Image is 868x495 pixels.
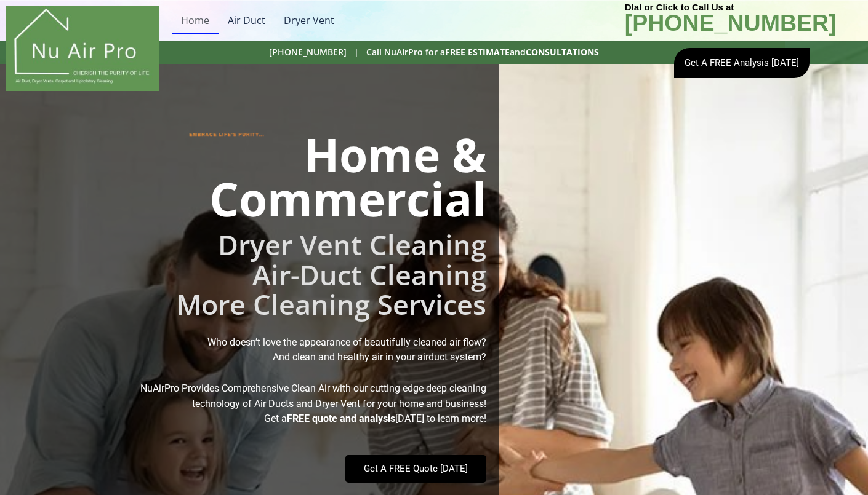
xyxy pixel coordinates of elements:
b: [PHONE_NUMBER] [625,10,837,36]
span: Get A FREE Quote [DATE] [364,464,468,473]
a: [PHONE_NUMBER] [625,22,837,33]
a: Get A FREE Analysis [DATE] [674,48,810,78]
a: Dryer Vent [275,6,344,34]
span: Get a [DATE] to learn more! [264,413,486,424]
b: FREE ESTIMATE [445,46,510,58]
h1: EMBRACE LIFE'S PURITY... [190,131,433,138]
a: Home [172,6,219,34]
b: CONSULTATIONS [526,46,599,58]
h2: [PHONE_NUMBER] | Call NuAIrPro for a and [89,47,779,58]
a: Get A FREE Quote [DATE] [345,455,486,483]
b: DIal or Click to Call Us at [625,2,734,12]
a: Air Duct [219,6,275,34]
span: NuAirPro Provides Comprehensive Clean Air with our cutting edge deep cleaning technology of Air D... [140,382,486,410]
span: Get A FREE Analysis [DATE] [685,58,799,68]
strong: FREE quote and analysis [287,413,395,424]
